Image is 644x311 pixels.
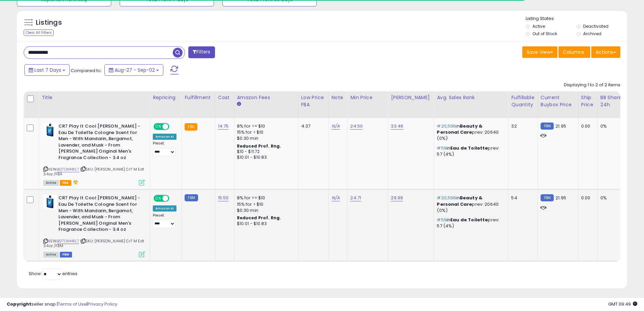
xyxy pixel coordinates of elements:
span: FBM [60,252,72,258]
span: #59 [437,145,446,151]
div: Fulfillable Quantity [511,94,534,108]
span: 2025-09-10 09:49 GMT [608,301,637,307]
div: 0% [600,195,623,201]
div: Ship Price [581,94,595,108]
span: Columns [563,49,584,55]
a: Privacy Policy [88,301,117,307]
div: Cost [218,94,231,101]
span: #59 [437,217,446,223]
span: All listings currently available for purchase on Amazon [43,180,59,186]
div: 0.00 [581,195,592,201]
span: 21.95 [555,195,566,201]
a: 33.46 [391,123,403,130]
div: Preset: [153,141,176,156]
span: Eau de Toilette [450,145,488,151]
span: ON [154,124,163,130]
b: Reduced Prof. Rng. [237,215,281,221]
div: $0.30 min [237,135,293,141]
a: N/A [332,195,340,201]
b: CR7 Play It Cool [PERSON_NAME] - Eau De Toilette Cologne Scent for Men - With Mandarin, Bergamot,... [58,195,141,234]
div: seller snap | | [7,301,117,308]
a: 15.50 [218,195,229,201]
small: Amazon Fees. [237,101,241,107]
i: hazardous material [71,180,78,184]
span: #20,596 [437,195,456,201]
div: Amazon AI [153,205,176,212]
span: OFF [168,196,179,201]
div: Amazon AI [153,134,176,140]
p: in prev: 20640 (0%) [437,195,503,214]
a: 14.75 [218,123,229,130]
label: Out of Stock [532,31,557,37]
span: Eau de Toilette [450,217,488,223]
div: Title [42,94,147,101]
div: 54 [511,195,532,201]
div: Current Buybox Price [541,94,575,108]
span: Last 7 Days [34,67,61,73]
div: Repricing [153,94,179,101]
span: #20,596 [437,123,456,129]
div: Amazon Fees [237,94,295,101]
a: N/A [332,123,340,130]
span: Beauty & Personal Care [437,195,482,207]
p: in prev: 20640 (0%) [437,123,503,142]
div: [PERSON_NAME] [391,94,431,101]
div: $0.30 min [237,207,293,214]
img: 41X3GVisJNL._SL40_.jpg [43,123,57,137]
div: Displaying 1 to 2 of 2 items [564,82,620,88]
h5: Listings [36,18,62,27]
div: Avg. Sales Rank [437,94,505,101]
a: Terms of Use [58,301,87,307]
a: B07DX44KL7 [57,166,79,172]
div: 0.00 [581,123,592,129]
span: All listings currently available for purchase on Amazon [43,252,59,258]
div: 0% [600,123,623,129]
p: Listing States: [526,16,627,22]
a: 29.99 [391,195,403,201]
div: $10.01 - $10.83 [237,221,293,227]
p: in prev: 57 (4%) [437,217,503,229]
div: 8% for <= $10 [237,195,293,201]
p: in prev: 57 (4%) [437,145,503,157]
div: BB Share 24h. [600,94,625,108]
label: Archived [583,31,601,37]
strong: Copyright [7,301,31,307]
small: FBM [541,194,554,201]
a: B07DX44KL7 [57,238,79,244]
div: 32 [511,123,532,129]
span: 21.95 [555,123,566,129]
button: Aug-27 - Sep-02 [104,64,163,76]
b: Reduced Prof. Rng. [237,143,281,149]
div: Note [332,94,345,101]
small: FBM [541,123,554,130]
span: FBA [60,180,71,186]
button: Filters [188,46,215,58]
div: Fulfillment [185,94,212,101]
span: Aug-27 - Sep-02 [115,67,155,73]
div: Low Price FBA [301,94,326,108]
div: ASIN: [43,195,145,256]
div: ASIN: [43,123,145,185]
div: 15% for > $10 [237,129,293,135]
span: Show: entries [29,270,77,277]
div: Preset: [153,213,176,228]
label: Active [532,23,545,29]
div: 8% for <= $10 [237,123,293,129]
button: Actions [591,46,620,58]
span: | SKU: [PERSON_NAME] Cr7 M Edt 3.4oz /FBA [43,166,144,177]
div: 4.37 [301,123,324,129]
a: 24.50 [350,123,363,130]
label: Deactivated [583,23,609,29]
div: 15% for > $10 [237,201,293,207]
a: 24.71 [350,195,361,201]
small: FBA [185,123,197,131]
button: Columns [558,46,590,58]
small: FBM [185,194,198,201]
div: Clear All Filters [24,29,54,36]
button: Save View [522,46,557,58]
img: 41X3GVisJNL._SL40_.jpg [43,195,57,208]
span: | SKU: [PERSON_NAME] Cr7 M Edt 3.4oz /FBM [43,238,144,248]
span: OFF [168,124,179,130]
div: Min Price [350,94,385,101]
span: ON [154,196,163,201]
